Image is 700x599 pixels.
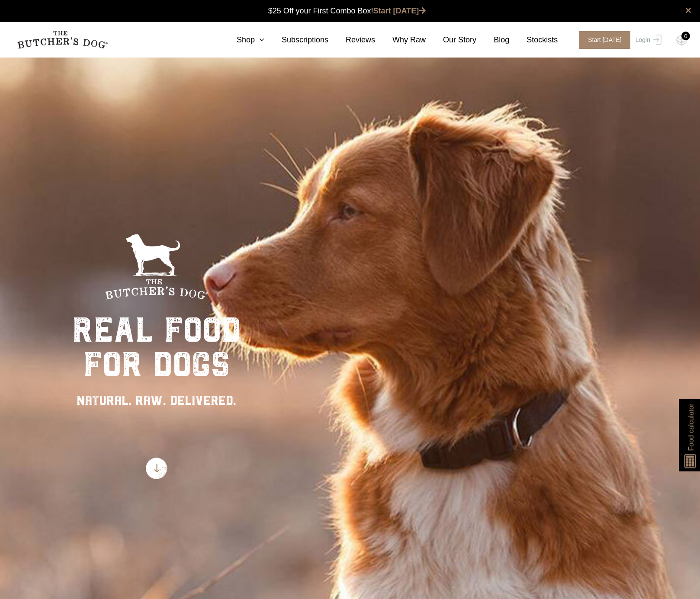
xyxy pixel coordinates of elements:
[681,32,690,40] div: 0
[72,391,241,410] div: NATURAL. RAW. DELIVERED.
[375,34,426,46] a: Why Raw
[476,34,509,46] a: Blog
[509,34,558,46] a: Stockists
[426,34,476,46] a: Our Story
[219,34,264,46] a: Shop
[686,404,696,451] span: Food calculator
[571,31,633,49] a: Start [DATE]
[633,31,661,49] a: Login
[72,313,241,382] div: real food for dogs
[264,34,328,46] a: Subscriptions
[676,35,687,46] img: TBD_Cart-Empty.png
[685,5,691,16] a: close
[373,6,426,15] a: Start [DATE]
[328,34,375,46] a: Reviews
[579,31,630,49] span: Start [DATE]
